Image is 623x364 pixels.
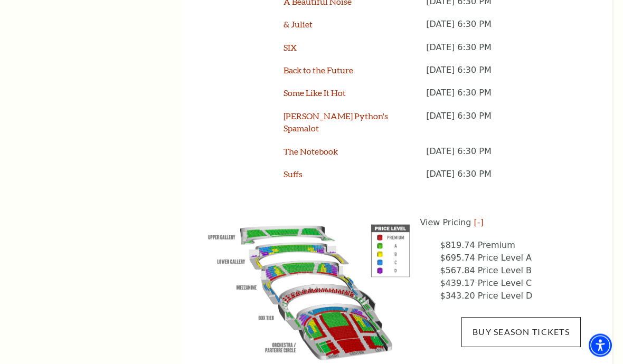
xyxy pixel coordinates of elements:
[284,20,313,30] a: & Juliet
[284,65,353,75] a: Back to the Future
[440,290,581,303] li: $343.20 Price Level D
[440,252,581,265] li: $695.74 Price Level A
[420,217,581,229] p: View Pricing
[589,334,612,357] div: Accessibility Menu
[284,169,303,179] a: Suffs
[440,277,581,290] li: $439.17 Price Level C
[474,218,483,228] a: [-]
[284,111,388,133] a: [PERSON_NAME] Python's Spamalot
[426,65,581,88] p: [DATE] 6:30 PM
[426,88,581,110] p: [DATE] 6:30 PM
[284,88,346,98] a: Some Like It Hot
[461,318,581,347] a: Buy Season Tickets
[440,240,581,252] li: $819.74 Premium
[440,265,581,277] li: $567.84 Price Level B
[426,42,581,65] p: [DATE] 6:30 PM
[284,147,338,157] a: The Notebook
[284,43,297,53] a: SIX
[426,111,581,146] p: [DATE] 6:30 PM
[426,146,581,169] p: [DATE] 6:30 PM
[426,19,581,42] p: [DATE] 6:30 PM
[426,169,581,191] p: [DATE] 6:30 PM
